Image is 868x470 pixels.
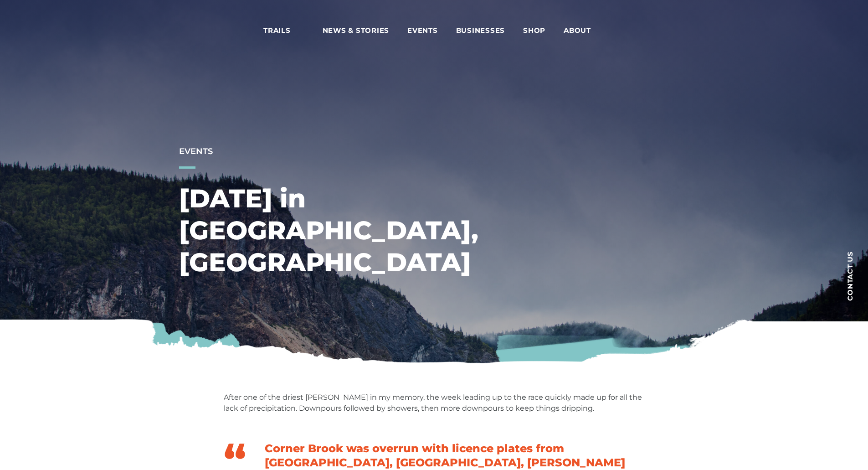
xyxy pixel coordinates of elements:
[224,392,645,414] p: After one of the driest [PERSON_NAME] in my memory, the week leading up to the race quickly made ...
[263,26,304,35] span: Trails
[523,26,545,35] span: Shop
[847,251,853,301] span: Contact us
[407,26,438,35] span: Events
[179,182,516,278] h1: [DATE] in [GEOGRAPHIC_DATA], [GEOGRAPHIC_DATA]
[564,26,605,35] span: About
[179,146,213,156] a: Events
[832,237,868,315] a: Contact us
[456,26,505,35] span: Businesses
[323,26,390,35] span: News & Stories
